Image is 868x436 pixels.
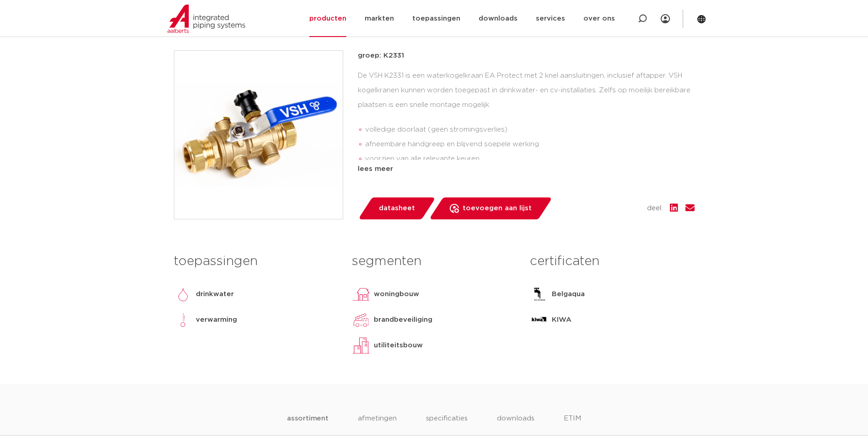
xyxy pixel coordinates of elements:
[365,122,695,137] li: volledige doorlaat (geen stromingsverlies)
[530,252,694,271] h3: certificaten
[196,314,237,325] p: verwarming
[352,285,370,303] img: woningbouw
[358,197,436,219] a: datasheet
[374,314,432,325] p: brandbeveiliging
[463,201,532,216] span: toevoegen aan lijst
[358,50,695,61] p: groep: K2331
[374,340,423,351] p: utiliteitsbouw
[352,336,370,355] img: utiliteitsbouw
[352,311,370,329] img: brandbeveiliging
[174,51,343,219] img: Product Image for VSH Super EA Protect met aftap (2 x knel)
[358,164,695,175] div: lees meer
[530,311,548,329] img: KIWA
[647,203,663,214] span: deel:
[174,285,192,303] img: drinkwater
[358,69,695,160] div: De VSH K2331 is een waterkogelkraan EA Protect met 2 knel aansluitingen, inclusief aftapper. VSH ...
[379,201,415,216] span: datasheet
[552,289,585,300] p: Belgaqua
[352,252,516,271] h3: segmenten
[196,289,234,300] p: drinkwater
[374,289,419,300] p: woningbouw
[530,285,548,303] img: Belgaqua
[365,152,695,166] li: voorzien van alle relevante keuren
[174,311,192,329] img: verwarming
[365,137,695,152] li: afneembare handgreep en blijvend soepele werking
[174,252,338,271] h3: toepassingen
[552,314,571,325] p: KIWA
